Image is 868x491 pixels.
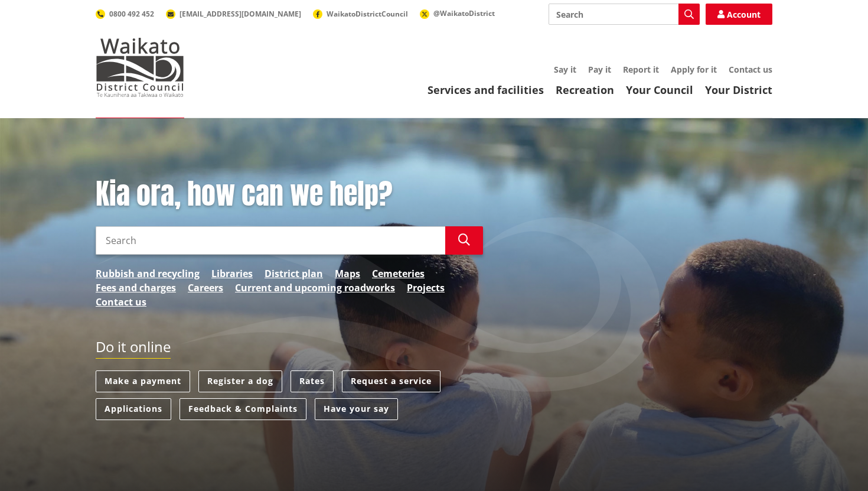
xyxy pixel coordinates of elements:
img: Waikato District Council - Te Kaunihera aa Takiwaa o Waikato [96,38,184,97]
a: Maps [335,266,360,281]
span: @WaikatoDistrict [433,8,495,18]
h1: Kia ora, how can we help? [96,177,483,212]
a: Recreation [556,83,614,97]
a: Have your say [315,398,398,420]
a: Contact us [729,64,772,75]
a: Fees and charges [96,281,176,295]
a: Projects [407,281,445,295]
a: Your District [705,83,772,97]
input: Search input [549,4,700,25]
a: Feedback & Complaints [180,398,306,420]
a: Apply for it [671,64,717,75]
a: Contact us [96,295,146,309]
a: [EMAIL_ADDRESS][DOMAIN_NAME] [166,9,301,19]
a: Register a dog [198,370,282,392]
a: Careers [188,281,223,295]
a: Request a service [342,370,440,392]
a: 0800 492 452 [96,9,154,19]
a: Applications [96,398,171,420]
a: Current and upcoming roadworks [235,281,395,295]
a: Your Council [626,83,693,97]
a: @WaikatoDistrict [420,8,495,18]
a: Cemeteries [372,266,425,281]
a: Pay it [588,64,611,75]
a: Libraries [211,266,253,281]
a: Rates [291,370,334,392]
h2: Do it online [96,339,171,359]
span: 0800 492 452 [109,9,154,19]
a: Rubbish and recycling [96,266,200,281]
span: [EMAIL_ADDRESS][DOMAIN_NAME] [180,9,301,19]
a: Report it [623,64,659,75]
a: District plan [265,266,323,281]
span: WaikatoDistrictCouncil [327,9,408,19]
input: Search input [96,226,445,255]
a: Services and facilities [428,83,544,97]
a: Say it [554,64,576,75]
a: WaikatoDistrictCouncil [313,9,408,19]
a: Make a payment [96,370,190,392]
a: Account [706,4,772,25]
